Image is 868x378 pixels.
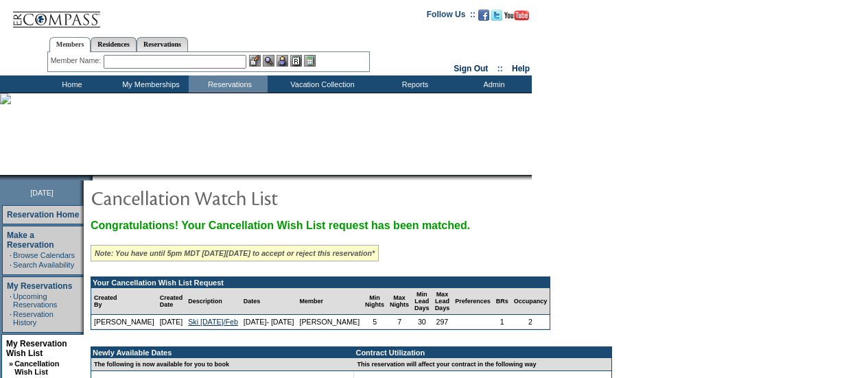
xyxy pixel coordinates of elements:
[493,315,511,329] td: 1
[10,310,12,327] td: ·
[452,288,493,315] td: Preferences
[91,277,550,288] td: Your Cancellation Wish List Request
[478,10,489,21] img: Become our fan on Facebook
[511,288,550,315] td: Occupancy
[241,288,297,315] td: Dates
[7,231,54,250] a: Make a Reservation
[454,64,488,73] a: Sign Out
[491,10,502,21] img: Follow us on Twitter
[504,10,529,21] img: Subscribe to our YouTube Channel
[189,75,268,93] td: Reservations
[13,310,54,327] a: Reservation History
[91,347,346,358] td: Newly Available Dates
[13,292,57,309] a: Upcoming Reservations
[9,359,13,368] b: »
[268,75,374,93] td: Vacation Collection
[13,251,75,259] a: Browse Calendars
[10,251,12,259] td: ·
[432,315,453,329] td: 297
[51,55,104,67] div: Member Name:
[290,55,302,67] img: Reservations
[10,292,12,309] td: ·
[412,288,432,315] td: Min Lead Days
[91,220,470,231] span: Congratulations! Your Cancellation Wish List request has been matched.
[7,210,79,220] a: Reservation Home
[497,64,503,73] span: ::
[137,37,188,51] a: Reservations
[188,318,238,326] a: Ski [DATE]/Feb
[14,359,59,376] a: Cancellation Wish List
[13,261,74,269] a: Search Availability
[362,315,387,329] td: 5
[7,281,72,291] a: My Reservations
[511,315,550,329] td: 2
[157,288,186,315] td: Created Date
[478,14,489,22] a: Become our fan on Facebook
[432,288,453,315] td: Max Lead Days
[91,315,157,329] td: [PERSON_NAME]
[30,189,54,197] span: [DATE]
[491,14,502,22] a: Follow us on Twitter
[304,55,316,67] img: b_calculator.gif
[91,184,365,211] img: pgTtlCancellationNotification.gif
[453,75,532,93] td: Admin
[6,339,67,358] a: My Reservation Wish List
[91,288,157,315] td: Created By
[387,288,412,315] td: Max Nights
[93,175,94,180] img: blank.gif
[354,358,611,371] td: This reservation will affect your contract in the following way
[362,288,387,315] td: Min Nights
[95,249,375,257] i: Note: You have until 5pm MDT [DATE][DATE] to accept or reject this reservation*
[504,14,529,22] a: Subscribe to our YouTube Channel
[277,55,288,67] img: Impersonate
[412,315,432,329] td: 30
[241,315,297,329] td: [DATE]- [DATE]
[110,75,189,93] td: My Memberships
[374,75,453,93] td: Reports
[157,315,186,329] td: [DATE]
[512,64,530,73] a: Help
[263,55,274,67] img: View
[249,55,261,67] img: b_edit.gif
[185,288,241,315] td: Description
[31,75,110,93] td: Home
[91,358,346,371] td: The following is now available for you to book
[296,288,362,315] td: Member
[91,37,137,51] a: Residences
[387,315,412,329] td: 7
[354,347,611,358] td: Contract Utilization
[88,175,93,180] img: promoShadowLeftCorner.gif
[427,8,476,25] td: Follow Us ::
[296,315,362,329] td: [PERSON_NAME]
[49,37,91,52] a: Members
[493,288,511,315] td: BRs
[10,261,12,269] td: ·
